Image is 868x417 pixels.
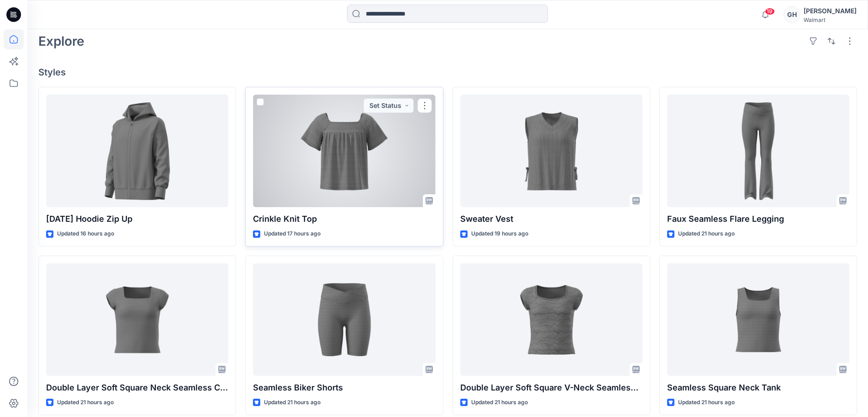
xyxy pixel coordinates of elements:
p: Seamless Square Neck Tank [667,381,849,394]
p: Updated 21 hours ago [471,398,528,407]
a: Double Layer Soft Square V-Neck Seamless Crop [460,263,642,376]
p: Faux Seamless Flare Legging [667,213,849,225]
p: Double Layer Soft Square Neck Seamless Crop [46,381,228,394]
p: Updated 21 hours ago [678,398,735,407]
a: Crinkle Knit Top [253,95,435,207]
p: Updated 21 hours ago [678,229,735,239]
p: [DATE] Hoodie Zip Up [46,213,228,225]
a: Sweater Vest [460,95,642,207]
div: [PERSON_NAME] [804,5,857,16]
div: Walmart [804,16,857,23]
p: Seamless Biker Shorts [253,381,435,394]
p: Crinkle Knit Top [253,213,435,225]
a: Halloween Hoodie Zip Up [46,95,228,207]
p: Sweater Vest [460,213,642,225]
a: Faux Seamless Flare Legging [667,95,849,207]
p: Updated 21 hours ago [264,398,321,407]
p: Updated 17 hours ago [264,229,321,239]
p: Updated 21 hours ago [57,398,114,407]
a: Seamless Square Neck Tank [667,263,849,376]
p: Updated 19 hours ago [471,229,528,239]
h2: Explore [38,34,84,48]
div: GH [784,6,800,23]
span: 19 [765,8,775,15]
a: Seamless Biker Shorts [253,263,435,376]
p: Updated 16 hours ago [57,229,114,239]
a: Double Layer Soft Square Neck Seamless Crop [46,263,228,376]
p: Double Layer Soft Square V-Neck Seamless Crop [460,381,642,394]
h4: Styles [38,67,857,78]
